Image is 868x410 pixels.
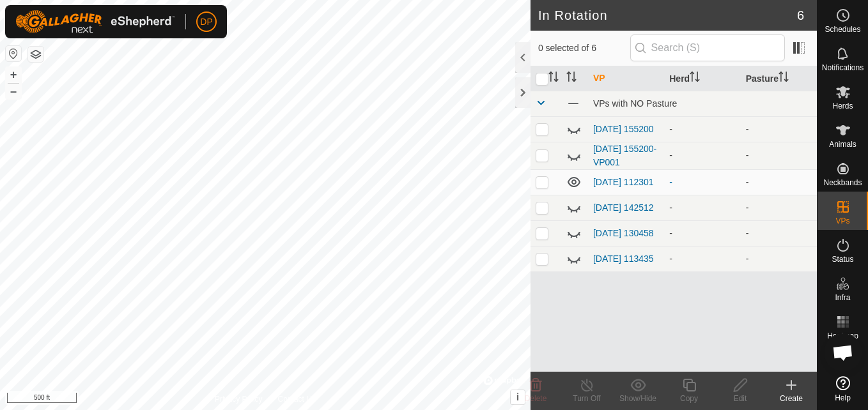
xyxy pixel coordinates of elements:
[832,255,853,263] span: Status
[278,393,316,405] a: Contact Us
[511,390,525,404] button: i
[6,46,21,61] button: Reset Map
[741,169,817,195] td: -
[561,393,612,404] div: Turn Off
[829,140,856,148] span: Animals
[593,254,654,264] a: [DATE] 113435
[825,26,860,33] span: Schedules
[835,394,851,402] span: Help
[516,391,519,402] span: i
[15,10,175,33] img: Gallagher Logo
[832,102,853,110] span: Herds
[6,67,21,82] button: +
[215,393,263,405] a: Privacy Policy
[715,393,766,404] div: Edit
[566,73,577,84] p-sorticon: Activate to sort
[824,333,862,372] div: Open chat
[835,294,850,301] span: Infra
[593,177,654,187] a: [DATE] 112301
[779,73,789,84] p-sorticon: Activate to sort
[538,8,797,23] h2: In Rotation
[741,195,817,220] td: -
[690,73,700,84] p-sorticon: Activate to sort
[741,220,817,246] td: -
[741,246,817,271] td: -
[797,6,804,25] span: 6
[669,227,735,240] div: -
[741,66,817,91] th: Pasture
[822,64,864,72] span: Notifications
[593,124,654,134] a: [DATE] 155200
[28,47,43,62] button: Map Layers
[741,116,817,142] td: -
[835,217,849,225] span: VPs
[525,394,547,403] span: Delete
[669,252,735,266] div: -
[766,393,817,404] div: Create
[669,123,735,136] div: -
[593,202,654,213] a: [DATE] 142512
[664,66,740,91] th: Herd
[741,142,817,169] td: -
[593,228,654,238] a: [DATE] 130458
[538,42,630,55] span: 0 selected of 6
[669,176,735,189] div: -
[663,393,715,404] div: Copy
[200,15,212,29] span: DP
[593,144,656,167] a: [DATE] 155200-VP001
[548,73,559,84] p-sorticon: Activate to sort
[823,179,862,186] span: Neckbands
[588,66,664,91] th: VP
[827,332,858,340] span: Heatmap
[6,84,21,99] button: –
[669,201,735,215] div: -
[612,393,663,404] div: Show/Hide
[630,34,785,61] input: Search (S)
[818,371,868,407] a: Help
[593,98,812,109] div: VPs with NO Pasture
[669,149,735,162] div: -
